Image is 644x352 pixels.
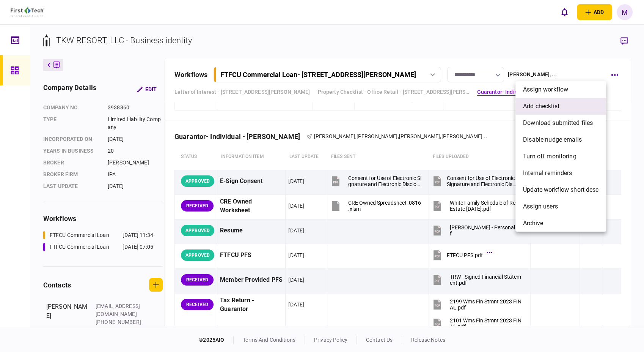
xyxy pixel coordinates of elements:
[523,102,559,111] span: add checklist
[523,169,572,178] span: Internal reminders
[523,152,576,161] span: Turn off monitoring
[523,219,543,228] span: archive
[523,135,582,144] span: Disable nudge emails
[523,85,568,94] span: assign workflow
[523,185,598,194] span: Update workflow short desc
[523,118,593,128] span: download submitted files
[523,202,558,211] span: Assign users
